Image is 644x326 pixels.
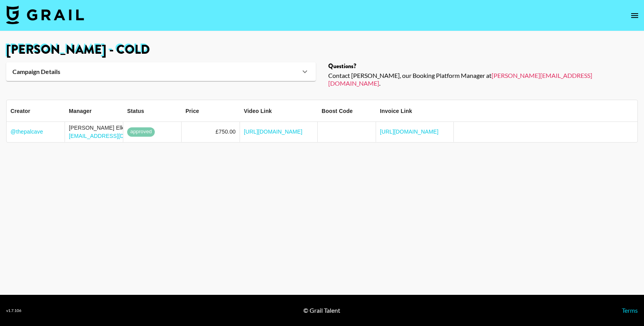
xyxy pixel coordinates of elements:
iframe: Drift Widget Chat Controller [605,287,635,317]
a: [URL][DOMAIN_NAME] [244,128,303,136]
div: Status [123,100,182,122]
div: Questions? [328,62,638,70]
div: [PERSON_NAME] Elk [69,124,163,132]
div: Contact [PERSON_NAME], our Booking Platform Manager at . [328,72,638,87]
div: £750.00 [215,128,236,136]
div: Invoice Link [376,100,454,122]
div: Price [182,100,240,122]
a: [URL][DOMAIN_NAME] [380,128,439,136]
div: Status [127,100,144,122]
div: Creator [7,100,65,122]
strong: Campaign Details [12,68,60,76]
a: @thepalcave [10,128,43,136]
span: approved [127,128,155,136]
a: [PERSON_NAME][EMAIL_ADDRESS][DOMAIN_NAME] [328,72,592,87]
div: Invoice Link [380,100,412,122]
a: [EMAIL_ADDRESS][DOMAIN_NAME] [69,133,163,139]
div: Boost Code [322,100,353,122]
div: Video Link [244,100,272,122]
h1: [PERSON_NAME] - Cold [6,44,638,56]
div: Creator [10,100,30,122]
div: Manager [69,100,92,122]
div: Campaign Details [6,62,316,81]
div: v 1.7.106 [6,308,21,313]
div: Video Link [240,100,318,122]
img: Grail Talent [6,5,84,24]
div: Boost Code [318,100,376,122]
div: Manager [65,100,123,122]
div: Price [185,100,199,122]
div: © Grail Talent [303,307,340,314]
button: open drawer [627,8,642,23]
